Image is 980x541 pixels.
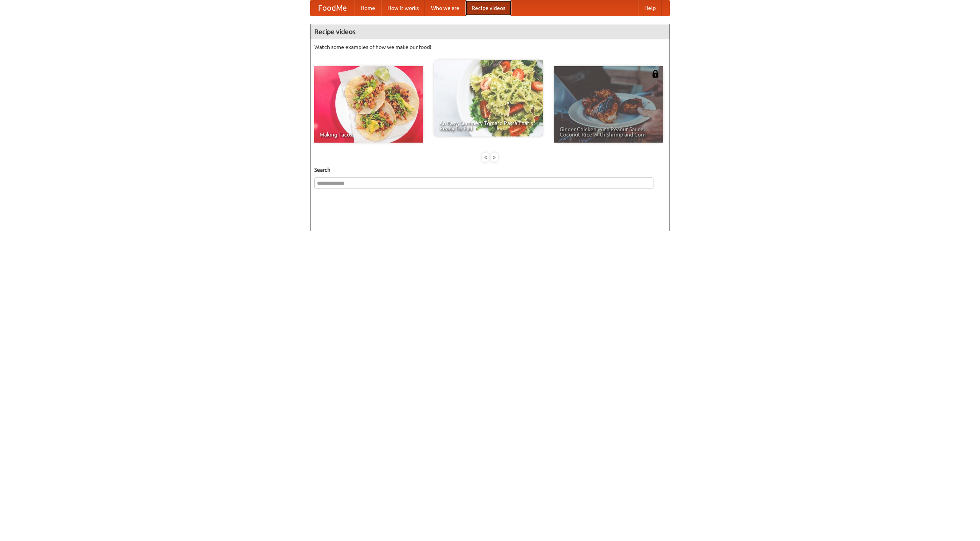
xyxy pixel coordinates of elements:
a: Help [638,0,662,16]
a: FoodMe [310,0,354,16]
a: Who we are [425,0,465,16]
a: How it works [381,0,425,16]
span: An Easy, Summery Tomato Pasta That's Ready for Fall [439,120,537,131]
a: An Easy, Summery Tomato Pasta That's Ready for Fall [434,60,543,136]
span: Making Tacos [320,132,418,137]
div: « [482,153,489,162]
a: Recipe videos [465,0,511,16]
div: » [491,153,498,162]
a: Making Tacos [314,66,423,143]
h4: Recipe videos [310,24,670,39]
p: Watch some examples of how we make our food! [314,43,666,51]
img: 483408.png [652,70,659,78]
h5: Search [314,166,666,174]
a: Home [354,0,381,16]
